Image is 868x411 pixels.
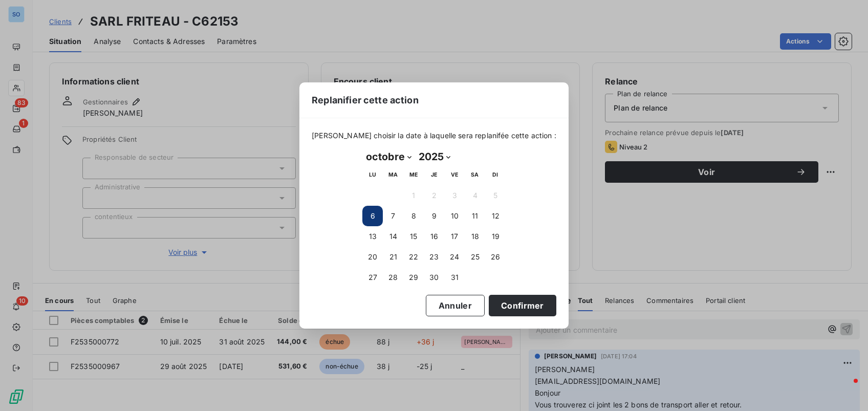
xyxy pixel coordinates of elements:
button: Confirmer [489,295,556,316]
button: 13 [362,226,383,247]
button: 30 [424,267,444,288]
button: 29 [403,267,424,288]
button: 24 [444,247,465,267]
th: mercredi [403,165,424,185]
span: [PERSON_NAME] choisir la date à laquelle sera replanifée cette action : [312,131,556,141]
button: Annuler [426,295,485,316]
button: 10 [444,206,465,226]
button: 7 [383,206,403,226]
button: 25 [465,247,485,267]
th: jeudi [424,165,444,185]
button: 16 [424,226,444,247]
button: 28 [383,267,403,288]
button: 12 [485,206,506,226]
button: 14 [383,226,403,247]
th: lundi [362,165,383,185]
button: 31 [444,267,465,288]
button: 26 [485,247,506,267]
button: 3 [444,185,465,206]
button: 2 [424,185,444,206]
button: 4 [465,185,485,206]
button: 27 [362,267,383,288]
button: 9 [424,206,444,226]
button: 23 [424,247,444,267]
button: 19 [485,226,506,247]
button: 18 [465,226,485,247]
th: dimanche [485,165,506,185]
button: 6 [362,206,383,226]
iframe: Intercom live chat [833,376,858,401]
th: vendredi [444,165,465,185]
th: mardi [383,165,403,185]
button: 22 [403,247,424,267]
button: 15 [403,226,424,247]
button: 5 [485,185,506,206]
button: 20 [362,247,383,267]
button: 17 [444,226,465,247]
button: 21 [383,247,403,267]
span: Replanifier cette action [312,93,419,107]
button: 1 [403,185,424,206]
th: samedi [465,165,485,185]
button: 11 [465,206,485,226]
button: 8 [403,206,424,226]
